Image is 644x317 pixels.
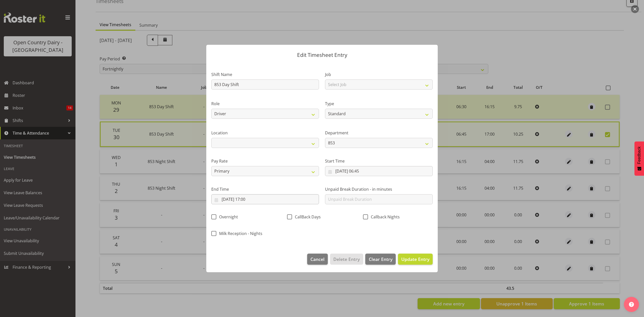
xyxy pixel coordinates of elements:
input: Shift Name [211,80,319,90]
label: Role [211,101,319,107]
span: CallBack Days [292,214,321,219]
span: Callback Nights [368,214,400,219]
img: help-xxl-2.png [629,302,634,307]
label: Location [211,130,319,136]
input: Click to select... [325,166,433,176]
label: End Time [211,186,319,192]
label: Start Time [325,158,433,164]
button: Clear Entry [365,254,395,265]
span: Update Entry [401,256,429,262]
span: Clear Entry [369,256,392,262]
button: Update Entry [398,254,433,265]
label: Unpaid Break Duration - in minutes [325,186,433,192]
input: Click to select... [211,194,319,204]
button: Cancel [307,254,328,265]
span: Feedback [637,146,641,164]
span: Delete Entry [333,256,360,262]
label: Job [325,71,433,77]
label: Pay Rate [211,158,319,164]
span: Cancel [310,256,325,262]
label: Shift Name [211,71,319,77]
label: Department [325,130,433,136]
p: Edit Timesheet Entry [211,52,433,58]
input: Unpaid Break Duration [325,194,433,204]
label: Type [325,101,433,107]
button: Delete Entry [330,254,363,265]
button: Feedback - Show survey [634,141,644,176]
span: Overnight [216,214,238,219]
span: Milk Reception - Nights [216,231,262,236]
